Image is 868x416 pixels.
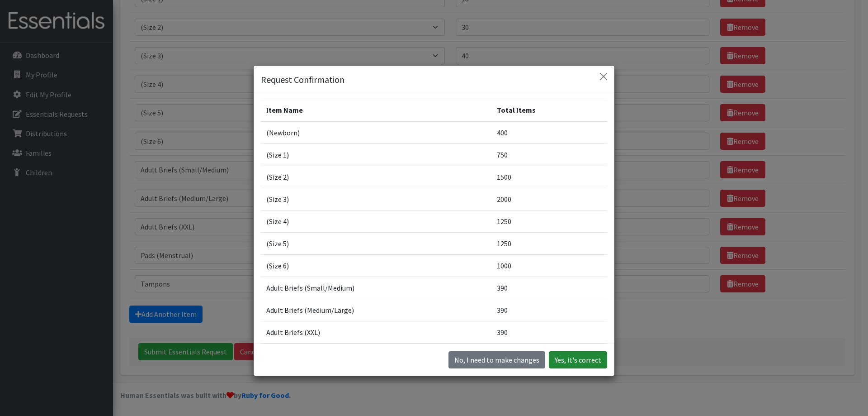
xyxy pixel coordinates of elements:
[596,69,611,84] button: Close
[491,232,607,254] td: 1250
[491,277,607,299] td: 390
[261,166,491,188] td: (Size 2)
[491,166,607,188] td: 1500
[491,121,607,144] td: 400
[261,99,491,121] th: Item Name
[261,121,491,144] td: (Newborn)
[261,232,491,254] td: (Size 5)
[491,299,607,321] td: 390
[491,143,607,166] td: 750
[261,73,344,86] h5: Request Confirmation
[491,210,607,232] td: 1250
[491,343,607,365] td: 1250
[261,343,491,365] td: Pads (Menstrual)
[549,351,607,368] button: Yes, it's correct
[261,188,491,210] td: (Size 3)
[491,321,607,343] td: 390
[261,277,491,299] td: Adult Briefs (Small/Medium)
[491,188,607,210] td: 2000
[261,321,491,343] td: Adult Briefs (XXL)
[261,210,491,232] td: (Size 4)
[448,351,545,368] button: No I need to make changes
[261,254,491,277] td: (Size 6)
[261,299,491,321] td: Adult Briefs (Medium/Large)
[491,254,607,277] td: 1000
[491,99,607,121] th: Total Items
[261,143,491,166] td: (Size 1)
